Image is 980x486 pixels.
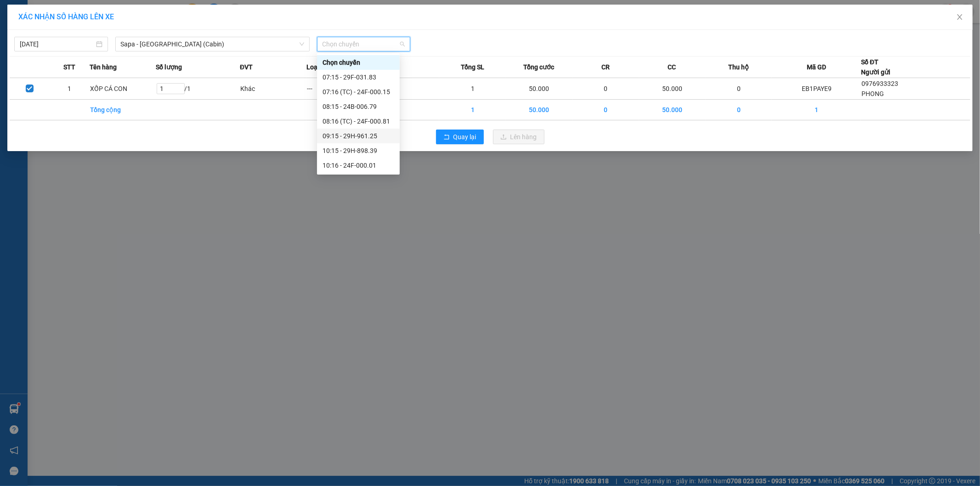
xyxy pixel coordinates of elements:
div: 08:16 (TC) - 24F-000.81 [323,116,394,126]
button: uploadLên hàng [493,130,544,144]
td: 50.000 [639,100,706,120]
span: down [299,41,305,47]
b: [DOMAIN_NAME] [123,7,222,23]
span: Mã GD [807,62,826,72]
td: 50.000 [506,100,572,120]
img: logo.jpg [5,7,51,53]
td: 0 [572,78,639,100]
td: --- [373,78,440,100]
h2: VP Nhận: VP Nhận 779 Giải Phóng [48,53,222,140]
div: Chọn chuyến [317,55,400,70]
td: --- [306,78,373,100]
div: Chọn chuyến [323,57,394,68]
div: 10:16 - 24F-000.01 [323,160,394,170]
span: close [956,13,963,21]
h2: 125CMSBJ [5,53,74,68]
td: 0 [706,78,772,100]
td: 1 [439,100,506,120]
span: 0976933323 [861,80,898,87]
span: CC [668,62,676,72]
div: 07:15 - 29F-031.83 [323,72,394,82]
span: Chọn chuyến [323,37,405,51]
span: Số lượng [156,62,182,72]
span: Sapa - Hà Nội (Cabin) [121,37,304,51]
span: Thu hộ [728,62,749,72]
span: Tên hàng [90,62,117,72]
td: EB1PAYE9 [772,78,861,100]
span: rollback [443,134,450,141]
span: XÁC NHẬN SỐ HÀNG LÊN XE [18,12,114,21]
div: Số ĐT Người gửi [861,57,890,77]
div: 07:16 (TC) - 24F-000.15 [323,87,394,97]
button: Close [947,5,973,30]
td: 1 [772,100,861,120]
td: / 1 [156,78,240,100]
td: 0 [572,100,639,120]
div: 09:15 - 29H-961.25 [323,131,394,141]
td: XỐP CÁ CON [90,78,156,100]
span: Tổng cước [524,62,555,72]
span: Loại hàng [306,62,335,72]
button: rollbackQuay lại [436,130,484,144]
div: 10:15 - 29H-898.39 [323,146,394,156]
td: 1 [50,78,90,100]
td: Khác [240,78,306,100]
span: ĐVT [240,62,253,72]
td: 1 [439,78,506,100]
td: 50.000 [639,78,706,100]
span: STT [63,62,75,72]
div: 08:15 - 24B-006.79 [323,102,394,112]
span: Tổng SL [461,62,484,72]
span: CR [601,62,610,72]
td: 0 [706,100,772,120]
span: PHONG [861,90,884,97]
b: Sao Việt [56,22,112,37]
span: Quay lại [453,132,476,142]
td: 50.000 [506,78,572,100]
input: 13/09/2025 [20,39,94,49]
td: Tổng cộng [90,100,156,120]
